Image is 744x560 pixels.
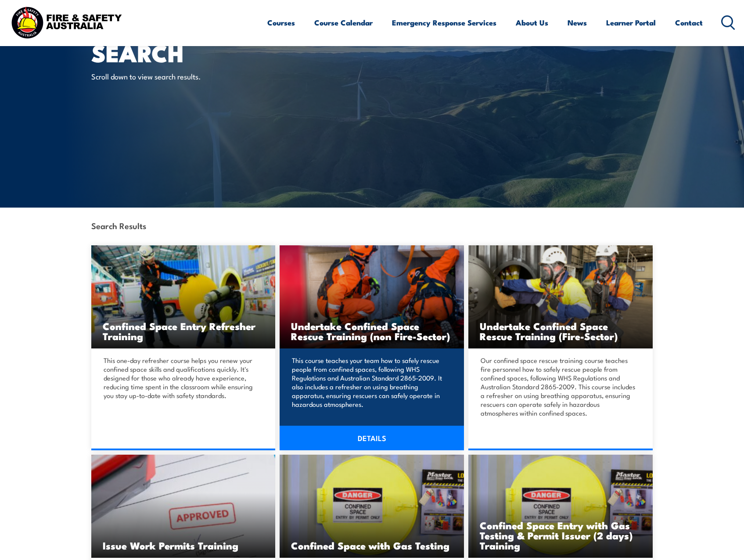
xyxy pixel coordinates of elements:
img: Confined Space Entry Training [91,245,276,348]
h3: Confined Space Entry Refresher Training [103,321,264,341]
a: DETAILS [280,426,464,450]
a: Confined Space Entry with Gas Testing & Permit Issuer (2 days) Training [468,455,653,558]
img: Confined Space Entry [280,455,464,558]
img: Issue Work Permits [91,455,276,558]
p: This course teaches your team how to safely rescue people from confined spaces, following WHS Reg... [292,356,449,409]
a: News [568,11,587,34]
a: Contact [675,11,703,34]
h3: Confined Space Entry with Gas Testing & Permit Issuer (2 days) Training [480,520,641,550]
a: Course Calendar [314,11,373,34]
h3: Undertake Confined Space Rescue Training (non Fire-Sector) [291,321,453,341]
img: Undertake Confined Space Rescue (Fire-Sector) TRAINING [468,245,653,348]
a: Confined Space Entry Refresher Training [91,245,276,348]
a: Emergency Response Services [392,11,496,34]
h1: Search [91,42,308,63]
h3: Issue Work Permits Training [103,540,264,550]
a: Undertake Confined Space Rescue Training (non Fire-Sector) [280,245,464,348]
a: Confined Space with Gas Testing [280,455,464,558]
a: Learner Portal [606,11,656,34]
a: About Us [516,11,548,34]
a: Courses [267,11,295,34]
a: Issue Work Permits Training [91,455,276,558]
p: Our confined space rescue training course teaches fire personnel how to safely rescue people from... [481,356,638,417]
h3: Undertake Confined Space Rescue Training (Fire-Sector) [480,321,641,341]
strong: Search Results [91,219,146,231]
a: Undertake Confined Space Rescue Training (Fire-Sector) [468,245,653,348]
p: This one-day refresher course helps you renew your confined space skills and qualifications quick... [104,356,261,400]
p: Scroll down to view search results. [91,71,252,81]
h3: Confined Space with Gas Testing [291,540,453,550]
img: Undertake Confined Space Rescue Training (non Fire-Sector) (2) [280,245,464,348]
img: Confined Space Entry [468,455,653,558]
